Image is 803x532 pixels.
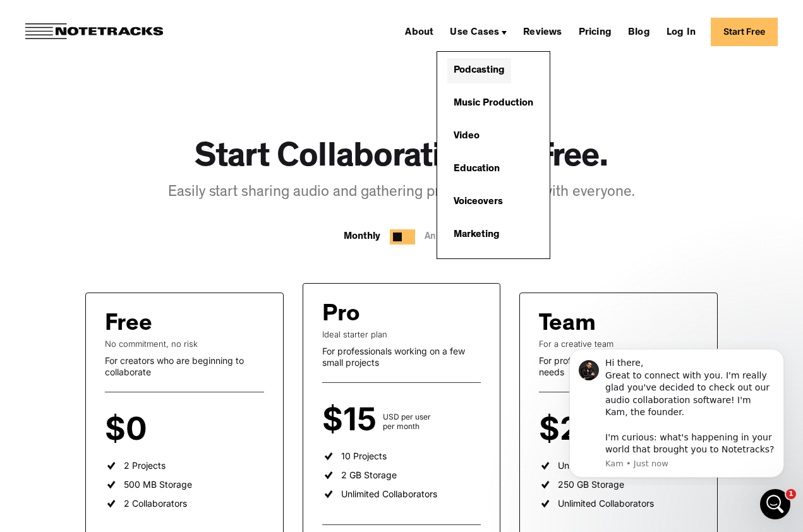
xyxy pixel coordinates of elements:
[539,355,698,377] div: For professionals with growing project needs
[341,488,437,500] div: Unlimited Collaborators
[341,469,397,481] div: 2 GB Storage
[425,229,507,245] div: Annual
[168,183,635,204] div: Easily start sharing audio and gathering precise feedback with everyone.
[447,157,506,182] a: Education
[447,58,511,83] a: Podcasting
[760,489,790,519] iframe: Intercom live chat
[322,408,383,431] div: $15
[195,139,608,180] h1: Start Collaborating for Free.
[786,489,796,499] span: 1
[574,21,617,42] a: Pricing
[447,91,540,116] a: Music Production
[447,124,486,149] a: Video
[400,21,438,42] a: About
[322,303,360,329] div: Pro
[447,190,509,215] a: Voiceovers
[344,229,380,245] div: Monthly
[154,421,190,440] div: per user per month
[447,222,506,248] a: Marketing
[450,28,499,38] div: Use Cases
[437,42,550,259] nav: Use Cases
[518,21,567,42] a: Reviews
[105,339,264,349] div: No commitment, no risk
[550,341,803,485] iframe: Intercom notifications message
[105,312,152,339] div: Free
[383,412,431,431] div: USD per user per month
[539,339,698,349] div: For a creative team
[124,498,187,509] div: 2 Collaborators
[105,355,264,377] div: For creators who are beginning to collaborate
[623,21,655,42] a: Blog
[539,312,596,339] div: Team
[445,21,512,42] div: Use Cases
[539,418,607,440] div: $29
[558,498,654,509] div: Unlimited Collaborators
[124,460,166,471] div: 2 Projects
[341,450,387,462] div: 10 Projects
[322,329,481,339] div: Ideal starter plan
[105,418,154,440] div: $0
[661,21,701,42] a: Log In
[711,18,778,46] a: Start Free
[124,479,192,490] div: 500 MB Storage
[322,346,481,368] div: For professionals working on a few small projects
